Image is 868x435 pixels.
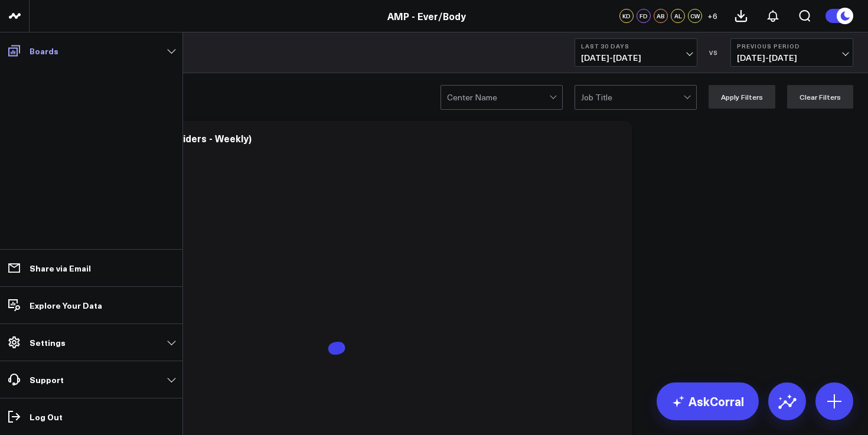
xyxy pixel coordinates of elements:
p: Explore Your Data [30,300,102,310]
button: Apply Filters [709,85,775,109]
b: Last 30 Days [581,42,691,50]
a: AskCorral [657,382,759,420]
p: Boards [30,46,58,55]
span: [DATE] - [DATE] [737,53,847,63]
div: VS [703,49,725,56]
a: AMP - Ever/Body [387,9,466,22]
span: [DATE] - [DATE] [581,53,691,63]
p: Log Out [30,412,63,421]
a: Log Out [4,406,179,427]
p: Settings [30,338,66,347]
div: CW [688,9,702,23]
button: Last 30 Days[DATE]-[DATE] [575,38,697,67]
div: AB [654,9,668,23]
p: Share via Email [30,263,91,273]
div: KD [619,9,634,23]
button: +6 [705,9,719,23]
button: Clear Filters [787,85,853,109]
div: FD [637,9,651,23]
p: Support [30,375,64,384]
b: Previous Period [737,42,847,50]
button: Previous Period[DATE]-[DATE] [730,38,853,67]
span: + 6 [707,12,717,20]
div: AL [671,9,685,23]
